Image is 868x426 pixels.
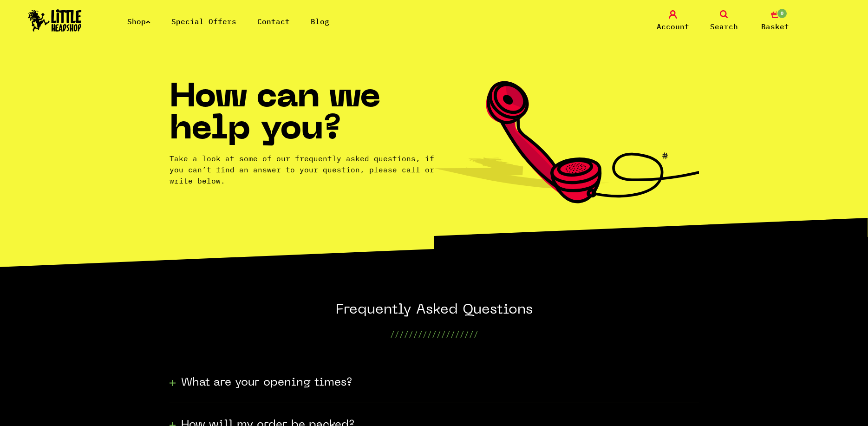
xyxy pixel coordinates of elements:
[170,301,699,319] h2: Frequently Asked Questions
[657,21,689,32] span: Account
[127,17,150,26] a: Shop
[170,319,699,360] p: ///////////////////
[28,9,82,32] img: Little Head Shop Logo
[701,10,747,32] a: Search
[710,21,738,32] span: Search
[777,8,788,19] span: 0
[257,17,290,26] a: Contact
[311,17,329,26] a: Blog
[181,375,352,390] h3: What are your opening times?
[171,17,236,26] a: Special Offers
[761,21,789,32] span: Basket
[170,82,434,146] h1: How can we help you?
[752,10,798,32] a: 0 Basket
[170,153,434,186] p: Take a look at some of our frequently asked questions, if you can’t find an answer to your questi...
